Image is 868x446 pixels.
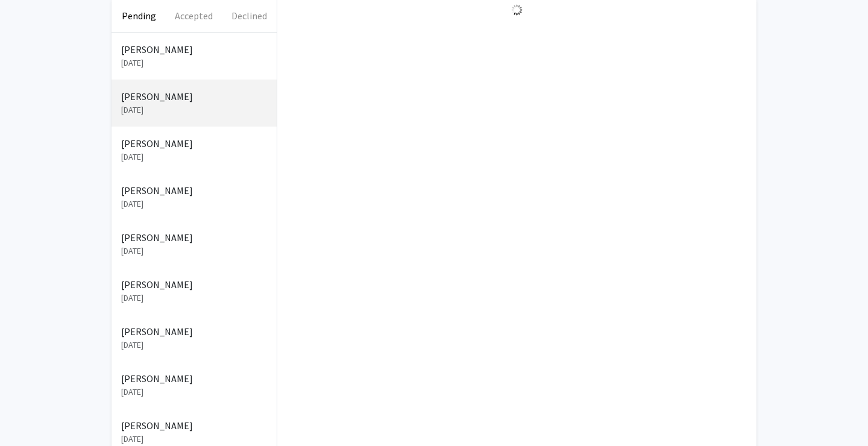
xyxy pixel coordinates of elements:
[121,418,267,433] p: [PERSON_NAME]
[9,392,51,437] iframe: Chat
[121,433,267,445] p: [DATE]
[121,104,267,116] p: [DATE]
[121,57,267,69] p: [DATE]
[121,386,267,398] p: [DATE]
[121,324,267,339] p: [PERSON_NAME]
[121,277,267,292] p: [PERSON_NAME]
[121,198,267,210] p: [DATE]
[121,245,267,257] p: [DATE]
[121,230,267,245] p: [PERSON_NAME]
[121,292,267,304] p: [DATE]
[121,42,267,57] p: [PERSON_NAME]
[121,183,267,198] p: [PERSON_NAME]
[121,136,267,151] p: [PERSON_NAME]
[121,89,267,104] p: [PERSON_NAME]
[121,371,267,386] p: [PERSON_NAME]
[121,339,267,351] p: [DATE]
[121,151,267,163] p: [DATE]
